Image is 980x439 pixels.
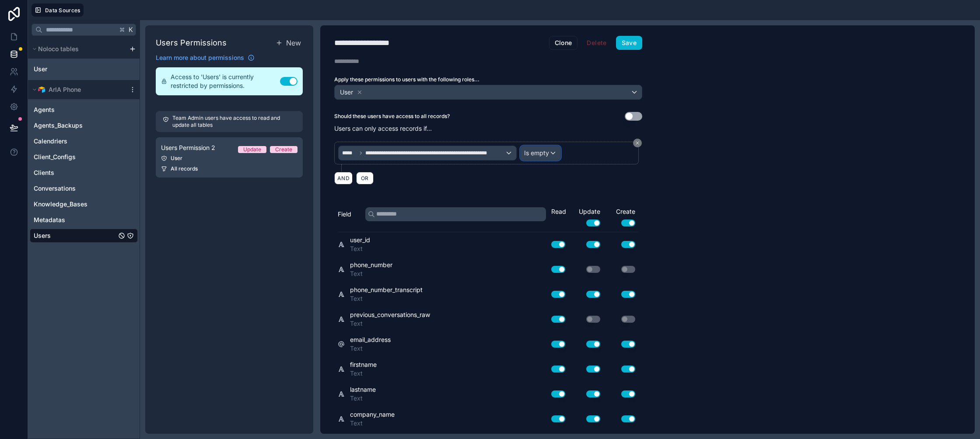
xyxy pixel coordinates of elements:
[275,146,292,153] div: Create
[350,319,430,328] span: Text
[520,146,561,160] button: Is empty
[334,124,642,133] p: Users can only access records if...
[156,37,227,49] h1: Users Permissions
[340,88,353,97] span: User
[350,335,391,344] span: email_address
[350,344,391,353] span: Text
[350,369,377,378] span: Text
[171,73,280,90] span: Access to 'Users' is currently restricted by permissions.
[524,149,549,157] span: Is empty
[161,143,215,152] span: Users Permission 2
[243,146,261,153] div: Update
[172,115,296,129] p: Team Admin users have access to read and update all tables
[156,53,255,62] a: Learn more about permissions
[569,207,604,226] div: Update
[350,294,423,303] span: Text
[350,385,376,394] span: lastname
[334,172,353,185] button: AND
[356,172,374,185] button: OR
[286,38,301,48] span: New
[156,137,303,178] a: Users Permission 2UpdateCreateUserAll records
[274,36,303,50] button: New
[156,53,244,62] span: Learn more about permissions
[350,360,377,369] span: firstname
[350,286,423,294] span: phone_number_transcript
[551,207,569,216] div: Read
[350,269,392,278] span: Text
[350,419,395,428] span: Text
[161,155,297,162] div: User
[359,175,371,181] span: OR
[350,310,430,319] span: previous_conversations_raw
[549,36,578,50] button: Clone
[45,7,80,14] span: Data Sources
[616,36,642,50] button: Save
[128,27,134,33] span: K
[350,244,370,253] span: Text
[350,394,376,403] span: Text
[350,261,392,269] span: phone_number
[334,85,642,100] button: User
[171,165,198,172] span: All records
[31,3,84,17] button: Data Sources
[604,207,639,226] div: Create
[334,113,450,120] label: Should these users have access to all records?
[338,210,351,219] span: Field
[334,76,642,83] label: Apply these permissions to users with the following roles...
[350,236,370,244] span: user_id
[350,410,395,419] span: company_name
